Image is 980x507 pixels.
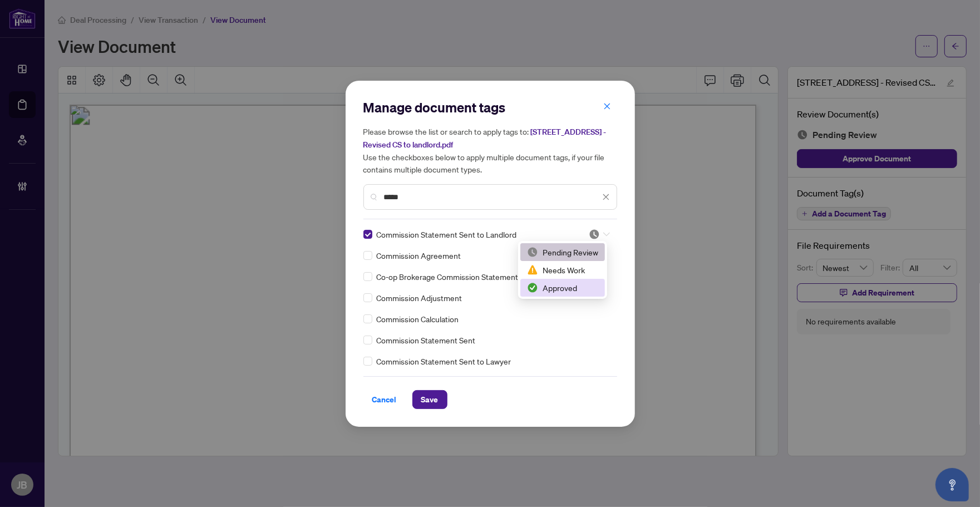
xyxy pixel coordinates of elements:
button: Cancel [363,390,406,409]
h5: Please browse the list or search to apply tags to: Use the checkboxes below to apply multiple doc... [363,125,617,175]
div: Needs Work [520,261,605,279]
span: Commission Statement Sent to Landlord [377,228,517,240]
span: Commission Adjustment [377,292,462,304]
span: Commission Calculation [377,313,459,325]
div: Pending Review [520,243,605,261]
span: Co-op Brokerage Commission Statement [377,270,519,283]
span: Commission Statement Sent [377,334,476,346]
img: status [527,282,538,293]
span: Save [421,391,439,408]
img: status [527,247,538,258]
span: Cancel [372,391,397,408]
span: close [603,102,611,110]
span: Pending Review [589,229,610,240]
span: Commission Agreement [377,249,461,262]
img: status [527,264,538,275]
span: [STREET_ADDRESS] - Revised CS to landlord.pdf [363,127,607,150]
div: Needs Work [527,264,598,276]
div: Approved [527,282,598,294]
div: Pending Review [527,246,598,258]
div: Approved [520,279,605,297]
span: Commission Statement Sent to Lawyer [377,355,511,367]
button: Open asap [935,468,969,501]
img: status [589,229,600,240]
button: Save [412,390,447,409]
span: close [602,193,610,201]
h2: Manage document tags [363,99,617,116]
